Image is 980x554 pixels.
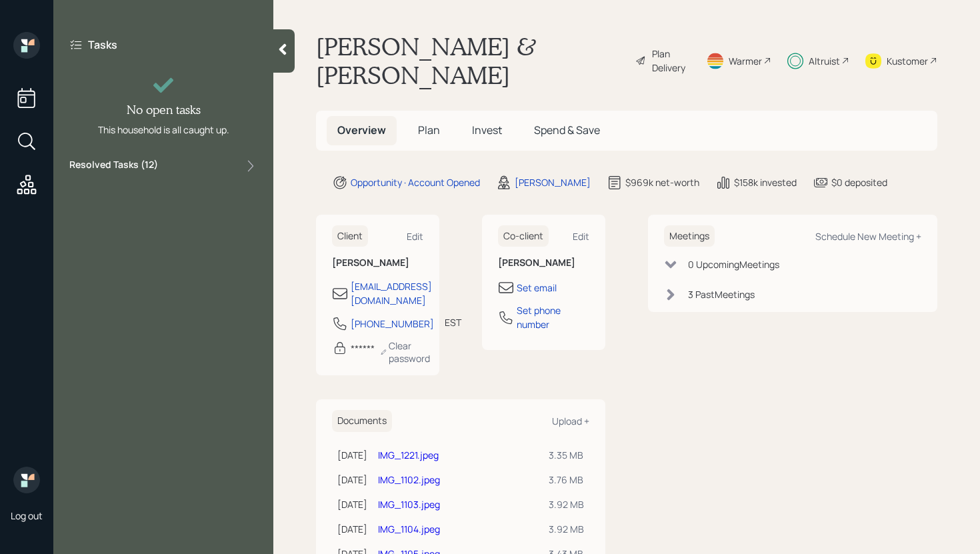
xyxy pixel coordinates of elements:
[498,225,549,247] h6: Co-client
[549,473,584,487] div: 3.76 MB
[517,303,589,331] div: Set phone number
[809,54,840,68] div: Altruist
[337,123,386,137] span: Overview
[378,498,440,511] a: IMG_1103.jpeg
[688,287,755,301] div: 3 Past Meeting s
[472,123,502,137] span: Invest
[734,175,797,189] div: $158k invested
[337,522,367,536] div: [DATE]
[98,123,229,137] div: This household is all caught up.
[652,47,690,75] div: Plan Delivery
[815,230,921,243] div: Schedule New Meeting +
[887,54,928,68] div: Kustomer
[573,230,589,243] div: Edit
[625,175,699,189] div: $969k net-worth
[407,230,423,243] div: Edit
[664,225,715,247] h6: Meetings
[549,522,584,536] div: 3.92 MB
[831,175,887,189] div: $0 deposited
[688,257,779,271] div: 0 Upcoming Meeting s
[380,339,433,365] div: Clear password
[729,54,762,68] div: Warmer
[445,315,461,329] div: EST
[332,410,392,432] h6: Documents
[515,175,591,189] div: [PERSON_NAME]
[88,37,117,52] label: Tasks
[337,497,367,511] div: [DATE]
[549,497,584,511] div: 3.92 MB
[69,158,158,174] label: Resolved Tasks ( 12 )
[552,415,589,427] div: Upload +
[11,509,43,522] div: Log out
[337,473,367,487] div: [DATE]
[549,448,584,462] div: 3.35 MB
[337,448,367,462] div: [DATE]
[378,523,440,535] a: IMG_1104.jpeg
[418,123,440,137] span: Plan
[127,103,201,117] h4: No open tasks
[351,175,480,189] div: Opportunity · Account Opened
[378,449,439,461] a: IMG_1221.jpeg
[351,317,434,331] div: [PHONE_NUMBER]
[498,257,589,269] h6: [PERSON_NAME]
[332,225,368,247] h6: Client
[517,281,557,295] div: Set email
[13,467,40,493] img: retirable_logo.png
[316,32,625,89] h1: [PERSON_NAME] & [PERSON_NAME]
[534,123,600,137] span: Spend & Save
[332,257,423,269] h6: [PERSON_NAME]
[378,473,440,486] a: IMG_1102.jpeg
[351,279,432,307] div: [EMAIL_ADDRESS][DOMAIN_NAME]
